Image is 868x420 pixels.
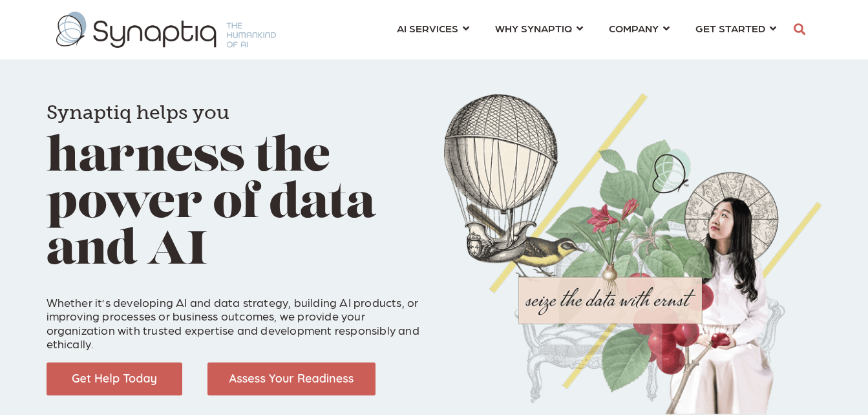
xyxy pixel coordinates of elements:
[695,16,776,40] a: GET STARTED
[384,6,789,53] nav: menu
[397,16,469,40] a: AI SERVICES
[495,19,572,37] span: WHY SYNAPTIQ
[397,19,458,37] span: AI SERVICES
[609,16,670,40] a: COMPANY
[47,101,229,124] span: Synaptiq helps you
[56,12,276,48] img: synaptiq logo-1
[47,362,182,395] img: Get Help Today
[609,19,659,37] span: COMPANY
[47,281,425,351] p: Whether it’s developing AI and data strategy, building AI products, or improving processes or bus...
[207,362,376,395] img: Assess Your Readiness
[444,93,822,415] img: Collage of girl, balloon, bird, and butterfly, with seize the data with ernst text
[495,16,583,40] a: WHY SYNAPTIQ
[47,84,425,275] h1: harness the power of data and AI
[695,19,765,37] span: GET STARTED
